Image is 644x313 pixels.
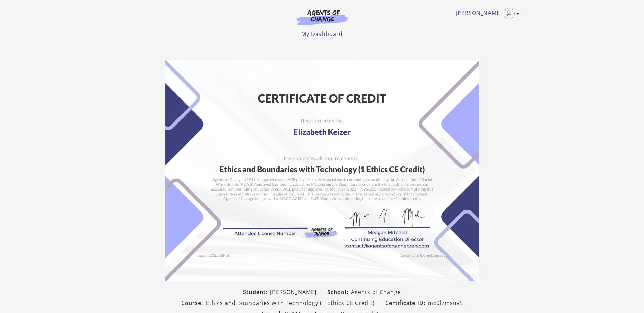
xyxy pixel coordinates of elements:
span: Ethics and Boundaries with Technology (1 Ethics CE Credit) [206,299,375,307]
span: Agents of Change [351,288,401,296]
span: School: [327,288,351,296]
span: mc0lzmsuv5 [428,299,463,307]
img: Certificate [165,60,479,281]
span: Course: [181,299,206,307]
a: Toggle menu [456,8,516,19]
span: Student: [243,288,270,296]
a: My Dashboard [301,30,343,38]
img: Agents of Change Logo [290,9,355,25]
span: [PERSON_NAME] [270,288,316,296]
span: Certificate ID: [385,299,428,307]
